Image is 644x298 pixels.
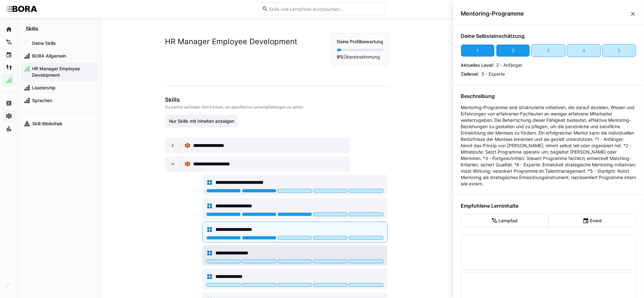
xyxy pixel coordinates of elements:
span: Sprachen [31,97,95,104]
p: 5 - Experte [482,71,505,77]
p: Übereinstimmung [337,54,383,60]
span: Nur Skills mit Inhalten anzeigen [168,118,235,124]
span: Leadership [31,85,95,91]
button: Nur Skills mit Inhalten anzeigen [165,115,239,128]
div: 4 [583,47,586,54]
div: 3 [547,47,550,54]
eds-button-option: Event [549,214,636,227]
h2: HR Manager Employee Development [165,37,298,46]
h4: Beschreibung [461,93,636,99]
strong: 9% [337,54,344,59]
p: Aktuelles Level: [461,62,494,68]
h4: Deine Selbsteinschätzung [461,33,636,39]
p: 2 - Anfänger [497,62,523,68]
span: BORA Allgemein [31,53,95,59]
h3: Skills [165,96,388,103]
input: Skills und Lernpfade durchsuchen… [268,6,382,12]
span: HR Manager Employee Development [31,66,95,78]
div: 2 [512,47,515,54]
p: Du kannst auf jeden Skill klicken, um spezifische Lernempfehlungen zu sehen. [165,105,388,110]
div: 5 [618,47,621,54]
div: 1 [477,47,479,54]
p: Mentoring-Programme sind strukturierte Initiativen, die darauf abzielen, Wissen und Erfahrungen v... [461,104,636,187]
p: Deine Profilbewertung [337,38,383,45]
p: Ziellevel: [461,71,479,77]
eds-button-option: Lernpfad [461,214,549,227]
span: Mentoring-Programme [461,10,630,17]
h4: Empfohlene Lerninhalte [461,203,636,209]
